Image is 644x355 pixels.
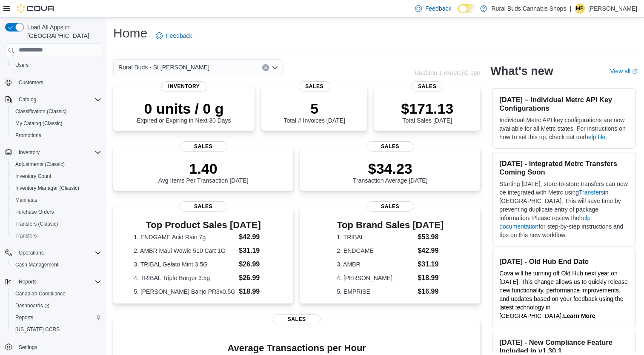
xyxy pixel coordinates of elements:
dd: $16.99 [418,286,444,297]
p: Updated 1 minute(s) ago [415,69,480,76]
span: Promotions [15,132,41,139]
button: Transfers (Classic) [9,218,105,230]
span: Canadian Compliance [12,289,101,299]
span: Classification (Classic) [12,106,101,117]
p: 1.40 [158,160,249,177]
a: Reports [12,312,37,323]
dd: $18.99 [418,273,444,283]
button: Inventory [2,146,105,158]
button: Cash Management [9,259,105,271]
button: Purchase Orders [9,206,105,218]
h4: Average Transactions per Hour [120,343,473,353]
a: Transfers [579,189,604,196]
span: Purchase Orders [12,207,101,217]
span: Inventory Manager (Classic) [15,185,79,192]
span: Sales [180,141,227,152]
span: Transfers [15,232,37,239]
p: 0 units / 0 g [137,100,231,117]
h3: Top Product Sales [DATE] [134,220,273,230]
button: Reports [2,276,105,288]
div: Expired or Expiring in Next 30 Days [137,100,231,124]
span: Sales [366,141,414,152]
span: Inventory Manager (Classic) [12,183,101,193]
span: Transfers [12,231,101,241]
button: Manifests [9,194,105,206]
a: Transfers (Classic) [12,219,61,229]
dd: $53.98 [418,232,444,242]
a: Promotions [12,130,45,140]
span: Catalog [19,96,36,103]
span: Cash Management [15,261,58,268]
span: Sales [366,201,414,212]
dt: 3. TRIBAL Gelato Mint 3.5G [134,260,235,269]
span: Sales [411,81,443,92]
span: Reports [15,314,33,321]
span: MB [576,3,584,14]
button: Users [9,59,105,71]
dd: $31.19 [239,246,273,256]
p: | [570,3,571,14]
span: Catalog [15,94,101,105]
a: Users [12,60,32,70]
h3: [DATE] – Individual Metrc API Key Configurations [499,95,628,112]
button: Operations [2,247,105,259]
dt: 4. TRIBAL Triple Burger 3.5g [134,274,235,282]
h1: Home [113,25,147,42]
button: Reports [9,312,105,324]
span: Washington CCRS [12,324,101,335]
dt: 1. TRIBAL [337,233,414,241]
span: Inventory Count [15,173,52,180]
span: Inventory Count [12,171,101,181]
span: Customers [15,77,101,88]
span: Adjustments (Classic) [12,159,101,169]
span: Adjustments (Classic) [15,161,65,168]
button: Inventory Manager (Classic) [9,182,105,194]
span: Sales [298,81,330,92]
dt: 2. ENDGAME [337,246,414,255]
a: Settings [15,342,40,352]
span: Inventory [15,147,101,157]
span: Cova will be turning off Old Hub next year on [DATE]. This change allows us to quickly release ne... [499,270,627,319]
dd: $42.99 [418,246,444,256]
a: Canadian Compliance [12,289,69,299]
dt: 3. AMBR [337,260,414,269]
span: Promotions [12,130,101,140]
span: Purchase Orders [15,209,54,215]
span: Sales [273,314,321,324]
dd: $42.99 [239,232,273,242]
span: [US_STATE] CCRS [15,326,60,333]
span: Reports [19,278,37,285]
dd: $26.99 [239,273,273,283]
dt: 5. [PERSON_NAME] Banjo PR3x0.5G [134,287,235,296]
span: Transfers (Classic) [15,220,58,227]
span: Reports [15,277,101,287]
span: Cash Management [12,260,101,270]
button: Customers [2,76,105,89]
button: Canadian Compliance [9,288,105,300]
dd: $31.19 [418,259,444,269]
span: Manifests [15,197,37,203]
a: Feedback [152,27,195,44]
div: Avg Items Per Transaction [DATE] [158,160,249,184]
button: Reports [15,277,40,287]
button: Inventory Count [9,170,105,182]
dt: 2. AMBR Maui Wowie 510 Cart 1G [134,246,235,255]
h3: [DATE] - Old Hub End Date [499,257,628,266]
a: Transfers [12,231,40,241]
button: Catalog [15,94,40,105]
span: Load All Apps in [GEOGRAPHIC_DATA] [24,23,101,40]
h3: [DATE] - Integrated Metrc Transfers Coming Soon [499,159,628,176]
span: Canadian Compliance [15,290,66,297]
a: Cash Management [12,260,62,270]
a: help documentation [499,215,590,230]
a: help file [585,134,605,140]
button: Clear input [262,64,269,71]
span: Settings [19,344,37,351]
span: Feedback [166,31,192,40]
span: Sales [180,201,227,212]
button: Catalog [2,94,105,106]
span: Feedback [425,4,451,13]
button: Transfers [9,230,105,242]
p: Individual Metrc API key configurations are now available for all Metrc states. For instructions ... [499,116,628,141]
span: Dashboards [12,301,101,311]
